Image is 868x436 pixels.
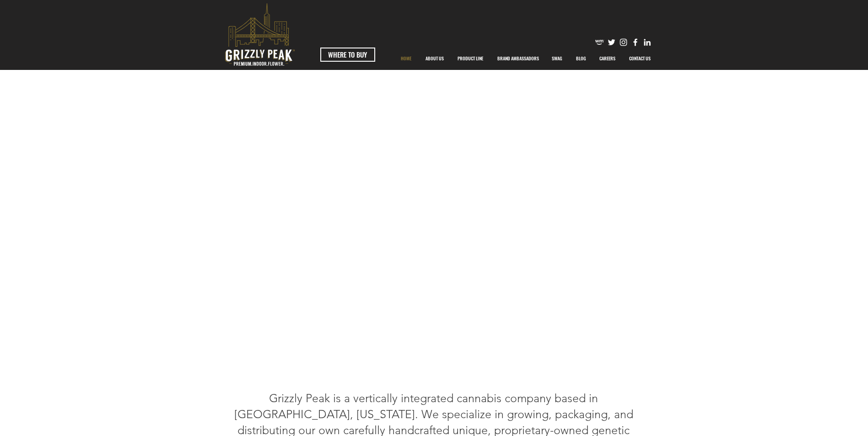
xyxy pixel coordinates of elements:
[394,47,658,70] nav: Site
[493,47,544,70] p: BRAND AMBASSADORS
[571,47,591,70] p: BLOG
[569,47,593,70] a: BLOG
[607,37,616,47] img: Twitter
[619,37,628,47] img: Instagram
[547,47,567,70] p: SWAG
[394,47,419,70] a: HOME
[631,37,640,47] img: Facebook
[642,37,652,47] img: Likedin
[453,47,488,70] p: PRODUCT LINE
[595,37,652,47] ul: Social Bar
[593,47,622,70] a: CAREERS
[622,47,658,70] a: CONTACT US
[595,37,604,47] img: weedmaps
[328,50,367,59] span: WHERE TO BUY
[545,47,569,70] a: SWAG
[421,47,448,70] p: ABOUT US
[625,47,655,70] p: CONTACT US
[320,48,375,62] a: WHERE TO BUY
[595,47,620,70] p: CAREERS
[225,3,295,66] svg: premium-indoor-flower
[419,47,451,70] a: ABOUT US
[491,47,545,70] div: BRAND AMBASSADORS
[168,70,692,365] div: Your Video Title Video Player
[451,47,491,70] a: PRODUCT LINE
[396,47,416,70] p: HOME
